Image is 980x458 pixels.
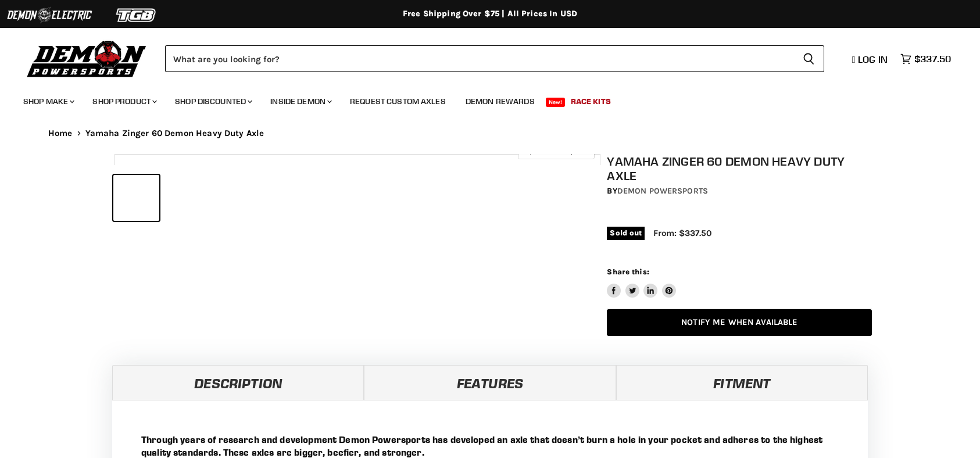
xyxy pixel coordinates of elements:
div: by [607,185,872,198]
span: Log in [858,53,888,65]
span: Click to expand [524,146,588,155]
a: Inside Demon [262,90,339,113]
input: Search [165,45,793,72]
a: Home [48,128,73,138]
img: TGB Logo 2 [93,4,180,26]
a: Race Kits [562,90,620,113]
a: Notify Me When Available [607,309,872,337]
span: Yamaha Zinger 60 Demon Heavy Duty Axle [85,128,264,138]
img: Demon Electric Logo 2 [6,4,93,26]
span: $337.50 [914,53,951,65]
a: Shop Make [15,90,81,113]
a: Log in [847,54,895,65]
a: Demon Rewards [457,90,543,113]
nav: Breadcrumbs [25,128,955,138]
div: Free Shipping Over $75 | All Prices In USD [25,9,955,19]
span: New! [546,98,566,107]
span: From: $337.50 [653,228,711,238]
a: Request Custom Axles [341,90,455,113]
img: Demon Powersports [23,38,151,79]
form: Product [165,45,824,72]
span: Share this: [607,267,649,276]
a: Description [112,365,364,400]
aside: Share this: [607,267,676,298]
button: IMAGE thumbnail [113,175,159,221]
h1: Yamaha Zinger 60 Demon Heavy Duty Axle [607,154,872,183]
button: Search [793,45,824,72]
a: Shop Discounted [166,90,259,113]
a: Features [364,365,616,400]
a: $337.50 [895,51,957,67]
ul: Main menu [15,85,948,113]
span: Sold out [607,227,645,239]
a: Fitment [616,365,868,400]
a: Shop Product [84,90,164,113]
a: Demon Powersports [617,186,708,196]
